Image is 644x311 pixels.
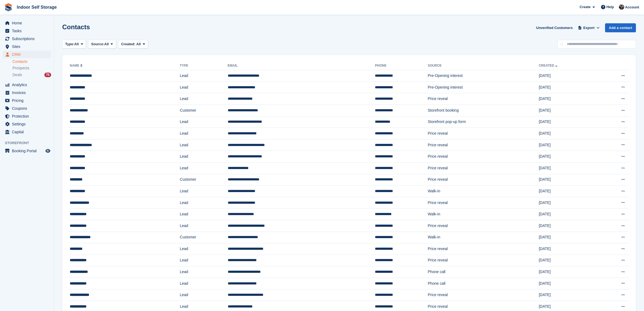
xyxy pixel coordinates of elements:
span: All [104,41,109,47]
span: Create [580,4,590,10]
button: Export [577,23,601,32]
span: Settings [12,120,44,128]
td: Lead [180,243,228,255]
span: Storefront [5,140,54,146]
td: [DATE] [539,116,596,128]
a: menu [3,147,51,155]
span: Sites [12,43,44,50]
a: menu [3,120,51,128]
td: Walk-in [428,186,539,197]
a: menu [3,43,51,50]
td: [DATE] [539,162,596,174]
td: Walk-in [428,232,539,243]
div: 75 [44,73,51,77]
a: menu [3,128,51,136]
span: Pricing [12,97,44,104]
th: Email [228,61,375,70]
td: Price reveal [428,197,539,209]
button: Created: All [118,40,148,49]
td: [DATE] [539,139,596,151]
span: Prospects [12,66,29,71]
td: [DATE] [539,209,596,220]
span: Capital [12,128,44,136]
td: Lead [180,255,228,266]
td: Lead [180,186,228,197]
td: [DATE] [539,255,596,266]
td: Storefront pop-up form [428,116,539,128]
a: Indoor Self Storage [15,3,59,12]
a: Preview store [45,148,51,154]
td: Price reveal [428,128,539,140]
th: Source [428,61,539,70]
td: [DATE] [539,105,596,116]
a: menu [3,97,51,104]
td: Lead [180,209,228,220]
img: Sandra Pomeroy [619,4,624,10]
span: Tasks [12,27,44,35]
td: [DATE] [539,197,596,209]
td: Pre-Opening interest [428,82,539,93]
th: Type [180,61,228,70]
a: menu [3,35,51,43]
td: [DATE] [539,220,596,232]
td: [DATE] [539,289,596,301]
td: [DATE] [539,266,596,278]
span: Analytics [12,81,44,89]
button: Type: All [62,40,86,49]
a: Prospects [12,65,51,71]
td: Lead [180,93,228,105]
span: Export [583,25,595,31]
span: Created: [121,42,136,46]
span: CRM [12,51,44,58]
td: [DATE] [539,128,596,140]
td: Customer [180,232,228,243]
span: Type: [65,41,74,47]
span: Protection [12,112,44,120]
td: Lead [180,220,228,232]
td: [DATE] [539,243,596,255]
td: Lead [180,197,228,209]
a: menu [3,81,51,89]
td: Customer [180,174,228,186]
a: menu [3,27,51,35]
td: Lead [180,139,228,151]
td: [DATE] [539,70,596,82]
a: menu [3,89,51,96]
td: Lead [180,70,228,82]
span: Coupons [12,105,44,112]
a: Deals 75 [12,72,51,78]
td: Price reveal [428,255,539,266]
span: All [136,42,141,46]
td: Price reveal [428,289,539,301]
td: Price reveal [428,243,539,255]
td: Pre-Opening interest [428,70,539,82]
td: [DATE] [539,186,596,197]
a: menu [3,105,51,112]
th: Phone [375,61,428,70]
img: stora-icon-8386f47178a22dfd0bd8f6a31ec36ba5ce8667c1dd55bd0f319d3a0aa187defe.svg [4,3,12,11]
td: Lead [180,82,228,93]
td: Phone call [428,278,539,289]
a: Add a contact [605,23,636,32]
a: Contacts [12,59,51,64]
td: Phone call [428,266,539,278]
td: [DATE] [539,93,596,105]
span: All [74,41,79,47]
td: [DATE] [539,82,596,93]
td: Lead [180,266,228,278]
td: Lead [180,289,228,301]
a: Unverified Customers [534,23,575,32]
td: Lead [180,162,228,174]
a: menu [3,112,51,120]
span: Help [606,4,614,10]
td: [DATE] [539,232,596,243]
span: Booking Portal [12,147,44,155]
span: Deals [12,72,22,77]
td: [DATE] [539,151,596,163]
span: Home [12,19,44,27]
td: [DATE] [539,278,596,289]
a: Created [539,64,559,67]
a: Name [70,64,84,67]
span: Invoices [12,89,44,96]
td: [DATE] [539,174,596,186]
